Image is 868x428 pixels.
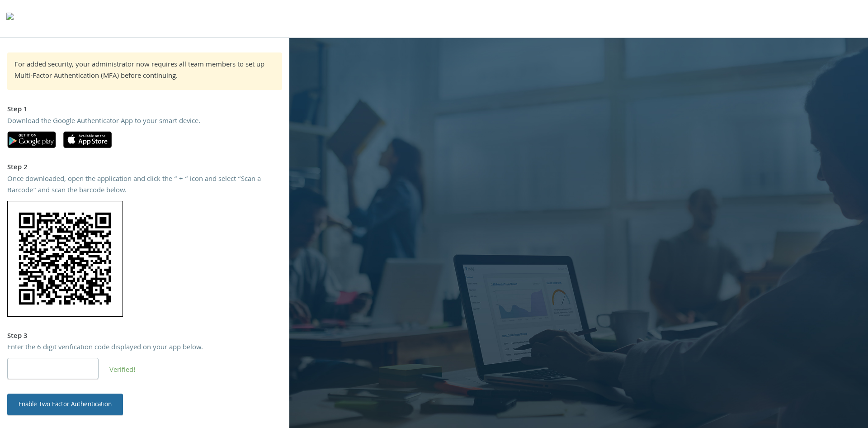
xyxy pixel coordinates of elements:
[7,394,123,415] button: Enable Two Factor Authentication
[7,162,28,174] strong: Step 2
[109,365,136,376] span: Verified!
[63,131,112,148] img: apple-app-store.svg
[7,116,282,128] div: Download the Google Authenticator App to your smart device.
[7,131,56,148] img: google-play.svg
[7,174,282,197] div: Once downloaded, open the application and click the “ + “ icon and select “Scan a Barcode” and sc...
[7,331,28,342] strong: Step 3
[7,201,123,317] img: ZnM4BQFo3PkAAAAASUVORK5CYII=
[14,60,275,83] div: For added security, your administrator now requires all team members to set up Multi-Factor Authe...
[7,342,282,354] div: Enter the 6 digit verification code displayed on your app below.
[6,10,14,28] img: todyl-logo-dark.svg
[7,104,28,116] strong: Step 1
